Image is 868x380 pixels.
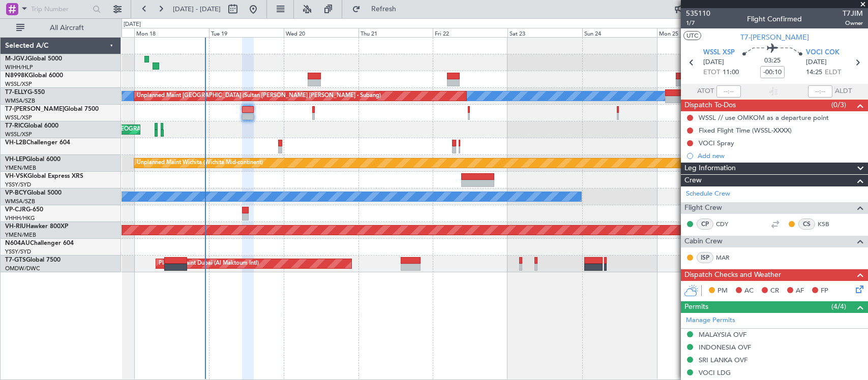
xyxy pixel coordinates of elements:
[699,330,746,339] div: MALAYSIA OVF
[684,175,702,186] span: Crew
[209,28,284,37] div: Tue 19
[5,248,31,256] a: YSSY/SYD
[703,48,735,58] span: WSSL XSP
[657,28,732,37] div: Mon 25
[818,219,841,229] a: KSB
[5,89,27,96] span: T7-ELLY
[747,14,802,24] div: Flight Confirmed
[686,315,735,326] a: Manage Permits
[684,269,781,281] span: Dispatch Checks and Weather
[684,301,708,313] span: Permits
[764,56,781,66] span: 03:25
[806,57,827,68] span: [DATE]
[284,28,358,37] div: Wed 20
[831,301,846,312] span: (4/4)
[5,56,27,62] span: M-JGVJ
[5,140,26,146] span: VH-L2B
[716,85,741,98] input: --:--
[124,20,141,29] div: [DATE]
[5,131,32,138] a: WSSL/XSP
[806,48,840,58] span: VOCI COK
[5,198,35,205] a: WMSA/SZB
[26,24,107,31] span: All Aircraft
[5,106,99,112] a: T7-[PERSON_NAME]Global 7500
[684,100,736,111] span: Dispatch To-Dos
[582,28,657,37] div: Sun 24
[697,218,713,230] div: CP
[5,207,26,213] span: VP-CJR
[684,163,736,174] span: Leg Information
[717,286,728,296] span: PM
[5,214,35,222] a: VHHH/HKG
[5,106,64,112] span: T7-[PERSON_NAME]
[363,6,405,13] span: Refresh
[5,173,27,179] span: VH-VSK
[798,218,815,230] div: CS
[137,88,381,104] div: Unplanned Maint [GEOGRAPHIC_DATA] (Sultan [PERSON_NAME] [PERSON_NAME] - Subang)
[5,73,63,79] a: N8998KGlobal 6000
[686,189,730,199] a: Schedule Crew
[683,31,701,40] button: UTC
[5,181,31,188] a: YSSY/SYD
[5,224,68,230] a: VH-RIUHawker 800XP
[740,32,809,43] span: T7-[PERSON_NAME]
[5,64,33,71] a: WIHH/HLP
[716,219,739,229] a: CDY
[5,224,26,230] span: VH-RIU
[843,8,863,19] span: T7JIM
[173,5,221,14] span: [DATE] - [DATE]
[159,256,259,271] div: Planned Maint Dubai (Al Maktoum Intl)
[5,240,30,246] span: N604AU
[835,86,852,97] span: ALDT
[699,113,829,122] div: WSSL // use OMKOM as a departure point
[686,8,710,19] span: 535110
[5,240,74,246] a: N604AUChallenger 604
[699,139,734,147] div: VOCI Spray
[825,68,841,78] span: ELDT
[433,28,507,37] div: Fri 22
[699,343,751,352] div: INDONESIA OVF
[5,257,26,263] span: T7-GTS
[5,156,26,163] span: VH-LEP
[5,190,27,196] span: VP-BCY
[697,86,714,97] span: ATOT
[5,140,70,146] a: VH-L2BChallenger 604
[5,173,83,179] a: VH-VSKGlobal Express XRS
[723,68,739,78] span: 11:00
[703,68,720,78] span: ETOT
[699,356,747,364] div: SRI LANKA OVF
[686,19,710,27] span: 1/7
[5,89,45,96] a: T7-ELLYG-550
[5,231,36,239] a: YMEN/MEB
[703,57,724,68] span: [DATE]
[5,257,61,263] a: T7-GTSGlobal 7500
[5,164,36,172] a: YMEN/MEB
[5,265,40,272] a: OMDW/DWC
[697,252,713,263] div: ISP
[699,368,731,377] div: VOCI LDG
[684,236,723,247] span: Cabin Crew
[5,207,43,213] a: VP-CJRG-650
[5,80,32,88] a: WSSL/XSP
[5,73,28,79] span: N8998K
[796,286,804,296] span: AF
[699,126,792,135] div: Fixed Flight Time (WSSL-XXXX)
[5,123,58,129] a: T7-RICGlobal 6000
[69,122,195,137] div: Unplanned Maint [GEOGRAPHIC_DATA] (Seletar)
[843,19,863,27] span: Owner
[134,28,209,37] div: Mon 18
[507,28,582,37] div: Sat 23
[137,155,263,171] div: Unplanned Maint Wichita (Wichita Mid-continent)
[716,253,739,262] a: MAR
[821,286,828,296] span: FP
[806,68,822,78] span: 14:25
[31,2,89,17] input: Trip Number
[698,151,863,160] div: Add new
[5,114,32,121] a: WSSL/XSP
[684,202,722,214] span: Flight Crew
[770,286,779,296] span: CR
[5,156,61,163] a: VH-LEPGlobal 6000
[5,190,62,196] a: VP-BCYGlobal 5000
[347,1,408,17] button: Refresh
[5,56,62,62] a: M-JGVJGlobal 5000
